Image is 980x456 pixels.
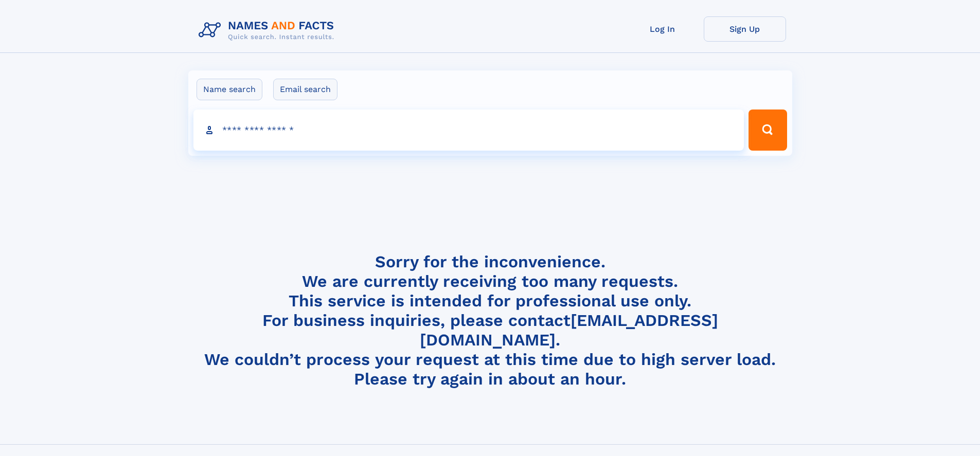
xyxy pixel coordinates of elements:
[749,110,787,151] button: Search Button
[420,311,718,350] a: [EMAIL_ADDRESS][DOMAIN_NAME]
[193,110,744,151] input: search input
[273,79,337,100] label: Email search
[194,252,786,389] h4: Sorry for the inconvenience. We are currently receiving too many requests. This service is intend...
[704,16,786,42] a: Sign Up
[621,16,704,42] a: Log In
[197,79,262,100] label: Name search
[194,16,343,44] img: Logo Names and Facts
